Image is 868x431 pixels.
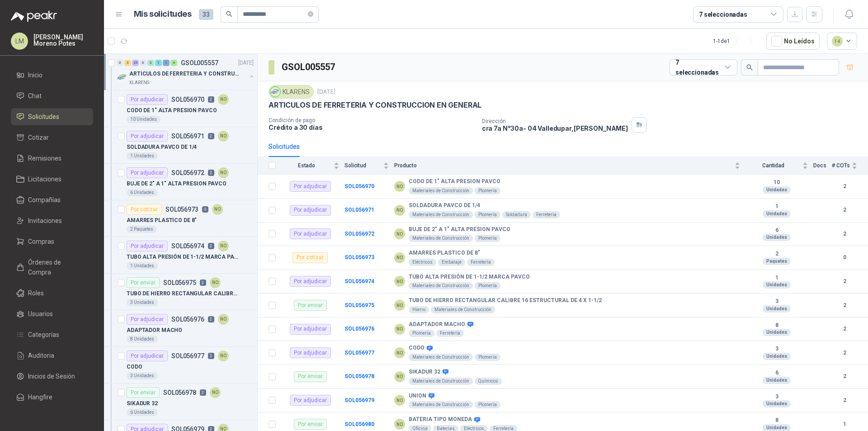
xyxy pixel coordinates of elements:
[127,326,182,335] p: ADAPTADOR MACHO
[28,174,61,184] span: Licitaciones
[127,299,158,306] div: 3 Unidades
[218,94,229,105] div: NO
[163,389,196,396] p: SOL056978
[699,9,747,19] div: 7 seleccionadas
[226,11,232,17] span: search
[28,288,44,298] span: Roles
[127,167,168,178] div: Por adjudicar
[208,170,214,176] p: 2
[208,353,214,359] p: 2
[208,96,214,103] p: 2
[409,401,473,408] div: Materiales de Construcción
[163,60,170,66] div: 1
[294,371,327,382] div: Por enviar
[290,347,331,358] div: Por adjudicar
[171,353,204,359] p: SOL056977
[281,162,332,169] span: Estado
[200,279,206,286] p: 2
[11,150,93,167] a: Remisiones
[344,162,382,169] span: Solicitud
[745,275,808,282] b: 1
[129,70,242,78] p: ARTICULOS DE FERRETERIA Y CONSTRUCCION EN GENERAL
[394,419,405,430] div: NO
[11,254,93,281] a: Órdenes de Compra
[294,300,327,311] div: Por enviar
[269,85,314,99] div: KLARENS
[127,409,158,416] div: 6 Unidades
[832,162,850,169] span: # COTs
[127,226,157,233] div: 2 Paquetes
[210,387,221,398] div: NO
[290,205,331,216] div: Por adjudicar
[218,167,229,178] div: NO
[832,349,857,357] b: 2
[475,378,502,385] div: Químicos
[212,204,223,215] div: NO
[713,34,759,48] div: 1 - 1 de 1
[344,302,374,308] a: SOL056975
[409,274,530,281] b: TUBO ALTA PRESIÓN DE 1-1/2 MARCA PAVCO
[269,123,475,131] p: Crédito a 30 días
[832,253,857,262] b: 0
[202,206,208,213] p: 0
[127,94,168,105] div: Por adjudicar
[394,157,745,175] th: Producto
[344,157,394,175] th: Solicitud
[127,277,160,288] div: Por enviar
[208,243,214,249] p: 2
[813,157,832,175] th: Docs
[11,108,93,125] a: Solicitudes
[344,207,374,213] a: SOL056971
[294,419,327,430] div: Por enviar
[675,57,721,77] div: 7 seleccionadas
[33,34,93,47] p: [PERSON_NAME] Moreno Potes
[832,230,857,238] b: 2
[28,257,85,277] span: Órdenes de Compra
[270,87,280,97] img: Company Logo
[199,9,213,20] span: 33
[409,187,473,194] div: Materiales de Construcción
[763,210,791,218] div: Unidades
[344,231,374,237] b: SOL056972
[11,284,93,302] a: Roles
[409,354,473,361] div: Materiales de Construcción
[344,326,374,332] a: SOL056976
[117,72,127,83] img: Company Logo
[127,387,160,398] div: Por enviar
[394,228,405,239] div: NO
[344,350,374,356] b: SOL056977
[127,204,162,215] div: Por cotizar
[11,233,93,250] a: Compras
[409,297,602,304] b: TUBO DE HIERRO RECTANGULAR CALIBRE 16 ESTRUCTURAL DE 4 X 1-1/2
[745,369,808,377] b: 6
[745,203,808,210] b: 1
[269,142,300,152] div: Solicitudes
[502,211,531,218] div: Soldadura
[344,278,374,284] a: SOL056974
[745,322,808,329] b: 8
[745,417,808,424] b: 8
[763,400,791,407] div: Unidades
[763,234,791,241] div: Unidades
[171,316,204,322] p: SOL056976
[28,350,54,360] span: Auditoria
[409,378,473,385] div: Materiales de Construcción
[763,329,791,336] div: Unidades
[409,321,465,328] b: ADAPTADOR MACHO
[475,282,500,289] div: Plomería
[475,354,500,361] div: Plomería
[832,325,857,333] b: 2
[181,60,218,66] p: GSOL005557
[409,282,473,289] div: Materiales de Construcción
[394,300,405,311] div: NO
[104,237,257,274] a: Por adjudicarSOL0569742NOTUBO ALTA PRESIÓN DE 1-1/2 MARCA PAVCO1 Unidades
[127,253,239,261] p: TUBO ALTA PRESIÓN DE 1-1/2 MARCA PAVCO
[308,10,313,19] span: close-circle
[763,377,791,384] div: Unidades
[745,179,808,186] b: 10
[11,171,93,188] a: Licitaciones
[746,64,753,71] span: search
[140,60,146,66] div: 0
[344,373,374,379] a: SOL056978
